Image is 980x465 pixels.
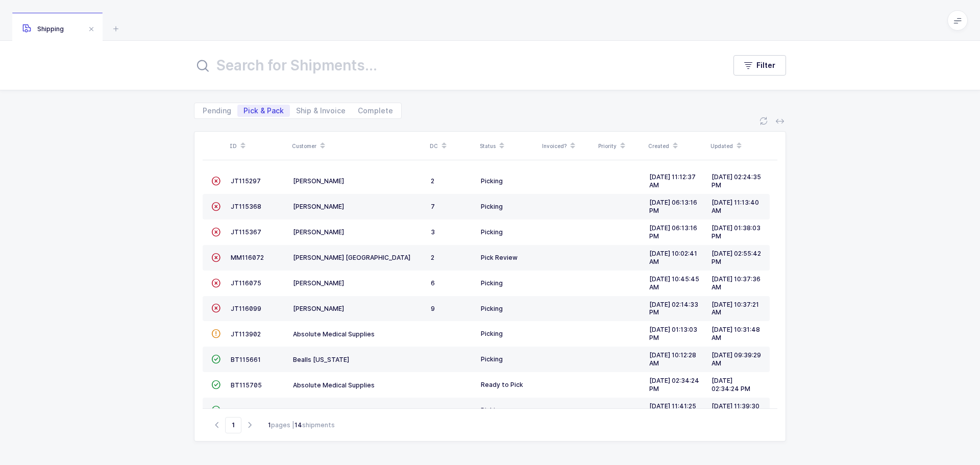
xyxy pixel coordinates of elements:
div: Customer [292,137,424,155]
div: Status [480,137,536,155]
span: [DATE] 10:02:41 AM [649,250,697,265]
span: [DATE] 11:12:37 AM [649,173,696,189]
span:  [211,304,220,312]
span: [DATE] 02:24:35 PM [712,173,761,189]
span: Picking [481,406,503,414]
span: [DATE] 10:45:45 AM [649,275,699,291]
span: Picking [481,355,503,363]
span: [DATE] 11:41:25 AM [649,402,696,418]
span: [DATE] 02:34:24 PM [649,377,699,393]
div: DC [430,137,474,155]
span:  [211,254,220,261]
span: 2 [431,254,434,261]
div: Created [648,137,704,155]
span: [DATE] 10:12:28 AM [649,351,696,367]
span: [DATE] 02:55:42 PM [712,250,761,265]
span: 3 [431,228,435,236]
span: JT115297 [231,177,261,185]
span: [DATE] 10:31:48 AM [712,326,760,341]
span:  [211,381,220,388]
div: pages | shipments [268,421,335,430]
span: [PERSON_NAME] [293,305,344,312]
span: Picking [481,177,503,185]
span: Bealls [US_STATE] [293,356,349,363]
span: BT115661 [231,356,261,363]
span: Ship & Invoice [296,107,346,114]
span:  [211,203,220,210]
span: JT113902 [231,330,261,338]
span: [DATE] 02:14:33 PM [649,301,698,316]
span: Shipping [22,25,64,33]
span: [PERSON_NAME] [293,228,344,236]
span: Filter [756,60,775,70]
span: Go to [225,417,241,433]
div: Updated [710,137,767,155]
span: Pick & Pack [243,107,284,114]
span:  [211,177,220,185]
span: [PERSON_NAME] [293,203,344,210]
span:  [211,279,220,287]
span: Pending [203,107,231,114]
b: 14 [295,421,302,429]
span: Absolute Medical Supplies [293,330,375,338]
span: [DATE] 10:37:21 AM [712,301,759,316]
span:  [211,406,220,414]
span:  [211,228,220,236]
span: [DATE] 06:13:16 PM [649,199,697,214]
span: [DATE] 11:39:30 AM [712,402,759,418]
span: JT116099 [231,305,261,312]
span: JT116075 [231,279,261,287]
span: Ready to Pick [481,381,523,388]
span: EMS IMPORTS [293,407,337,414]
span: BT115705 [231,381,262,389]
span: Picking [481,228,503,236]
span: Picking [481,203,503,210]
button: Filter [733,55,786,76]
span: [DATE] 10:37:36 AM [712,275,761,291]
span: [DATE] 01:13:03 PM [649,326,697,341]
span: [DATE] 02:34:24 PM [712,377,750,393]
span: Complete [358,107,393,114]
div: Invoiced? [542,137,592,155]
div: ID [230,137,286,155]
input: Search for Shipments... [194,53,713,78]
span: BT115896 [231,407,262,414]
span: Absolute Medical Supplies [293,381,375,389]
span: JT115367 [231,228,261,236]
span: 6 [431,279,435,287]
span: Picking [481,305,503,312]
span: [PERSON_NAME] [GEOGRAPHIC_DATA] [293,254,410,261]
span: JT115368 [231,203,261,210]
span: 2 [431,177,434,185]
span: [PERSON_NAME] [293,177,344,185]
div: Priority [598,137,642,155]
span: [DATE] 01:38:03 PM [712,224,761,240]
span: Picking [481,279,503,287]
b: 1 [268,421,271,429]
span: Picking [481,330,503,337]
span: Pick Review [481,254,518,261]
span: 7 [431,203,435,210]
span: 9 [431,305,435,312]
span: [PERSON_NAME] [293,279,344,287]
span:  [211,355,220,363]
span: [DATE] 06:13:16 PM [649,224,697,240]
span: [DATE] 09:39:29 AM [712,351,761,367]
span: MM116072 [231,254,264,261]
span: [DATE] 11:13:40 AM [712,199,759,214]
span:  [211,330,220,337]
